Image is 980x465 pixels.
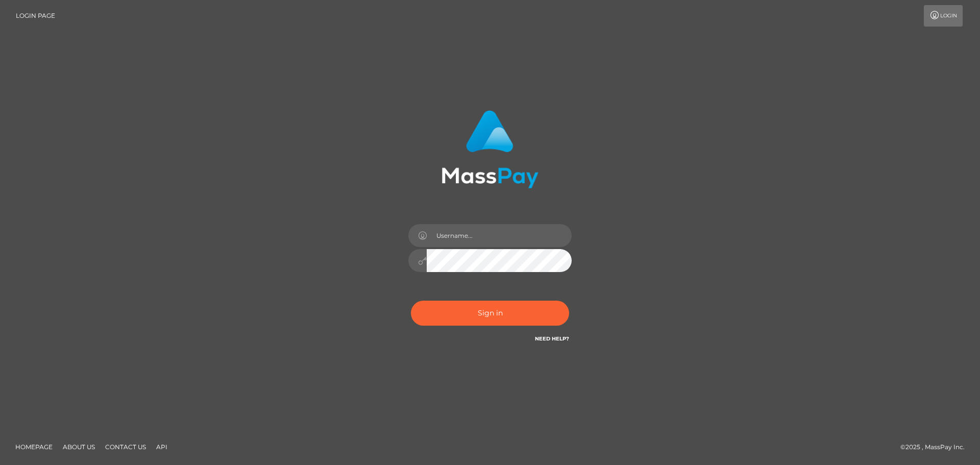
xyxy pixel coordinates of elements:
a: Login Page [16,5,55,27]
input: Username... [427,224,572,247]
a: API [152,439,171,455]
a: About Us [59,439,99,455]
a: Need Help? [535,335,569,342]
a: Login [924,5,963,27]
a: Contact Us [101,439,150,455]
button: Sign in [411,301,569,326]
a: Homepage [11,439,57,455]
div: © 2025 , MassPay Inc. [900,442,972,453]
img: MassPay Login [442,110,538,188]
